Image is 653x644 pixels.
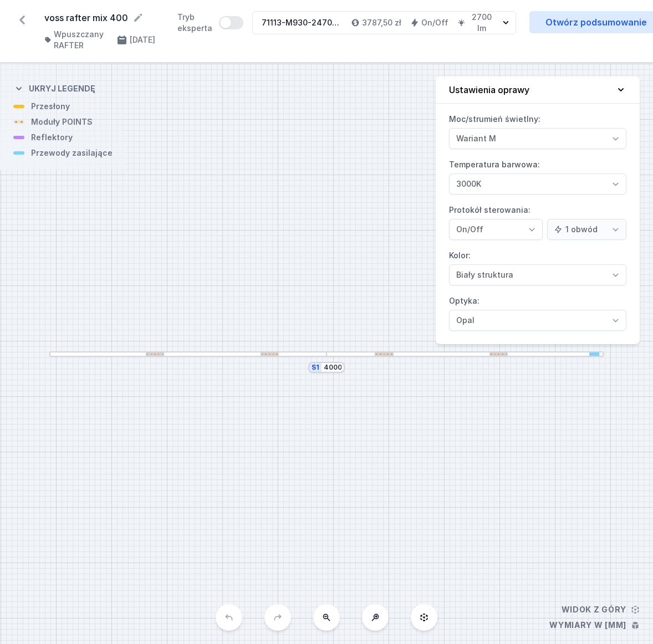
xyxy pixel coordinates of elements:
[449,201,626,240] label: Protokół sterowania:
[130,34,155,45] h4: [DATE]
[262,17,342,28] div: 71113-M930-24708-13
[252,11,516,34] button: 71113-M930-24708-133787,50 złOn/Off2700 lm
[132,12,144,23] button: Edytuj nazwę projektu
[13,74,95,101] button: Ukryj legendę
[324,363,341,372] input: Wymiar [mm]
[449,292,626,331] label: Optyka:
[449,83,529,96] h4: Ustawienia oprawy
[449,247,626,285] label: Kolor:
[449,219,543,240] select: Protokół sterowania:
[436,76,640,104] button: Ustawienia oprawy
[449,310,626,331] select: Optyka:
[449,128,626,149] select: Moc/strumień świetlny:
[449,173,626,195] select: Temperatura barwowa:
[219,16,243,29] button: Tryb eksperta
[449,264,626,285] select: Kolor:
[177,12,243,34] label: Tryb eksperta
[54,29,108,51] h4: Wpuszczany RAFTER
[29,83,95,94] h4: Ukryj legendę
[362,17,401,28] h4: 3787,50 zł
[547,219,626,240] select: Protokół sterowania:
[449,156,626,195] label: Temperatura barwowa:
[468,12,496,34] h4: 2700 lm
[449,110,626,149] label: Moc/strumień świetlny:
[421,17,448,28] h4: On/Off
[44,11,164,24] form: voss rafter mix 400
